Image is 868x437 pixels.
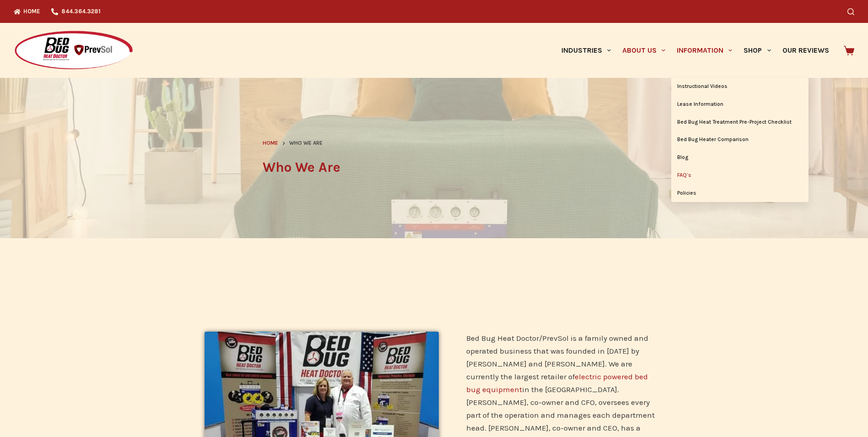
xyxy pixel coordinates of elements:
[289,139,323,148] span: Who We Are
[671,78,809,95] a: Instructional Videos
[616,23,671,78] a: About Us
[671,114,809,131] a: Bed Bug Heat Treatment Pre-Project Checklist
[671,185,809,202] a: Policies
[555,23,835,78] nav: Primary
[738,23,776,78] a: Shop
[671,149,809,166] a: Blog
[263,139,278,148] a: Home
[671,23,738,78] a: Information
[776,23,835,78] a: Our Reviews
[671,167,809,184] a: FAQ’s
[847,8,854,15] button: Search
[263,140,278,146] span: Home
[671,96,809,113] a: Lease Information
[555,23,616,78] a: Industries
[671,131,809,148] a: Bed Bug Heater Comparison
[7,4,35,31] button: Open LiveChat chat widget
[14,30,134,71] img: Prevsol/Bed Bug Heat Doctor
[263,157,606,178] h1: Who We Are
